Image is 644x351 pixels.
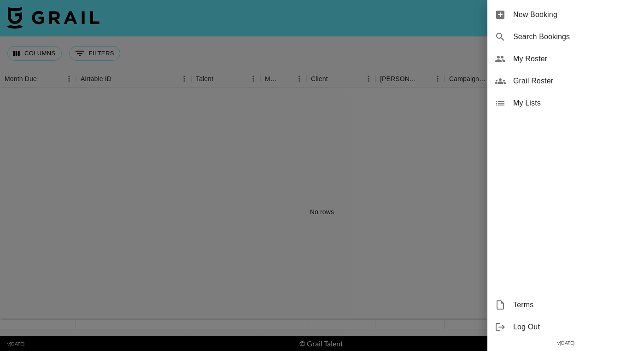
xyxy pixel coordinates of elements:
span: My Roster [513,53,637,64]
div: Terms [487,294,644,316]
span: Terms [513,299,637,310]
div: New Booking [487,4,644,26]
div: Log Out [487,316,644,338]
div: Search Bookings [487,26,644,48]
div: v [DATE] [487,338,644,348]
div: Grail Roster [487,70,644,92]
span: New Booking [513,9,637,20]
div: My Lists [487,92,644,114]
span: My Lists [513,98,637,109]
span: Log Out [513,322,637,333]
span: Grail Roster [513,76,637,87]
div: My Roster [487,48,644,70]
span: Search Bookings [513,31,637,42]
